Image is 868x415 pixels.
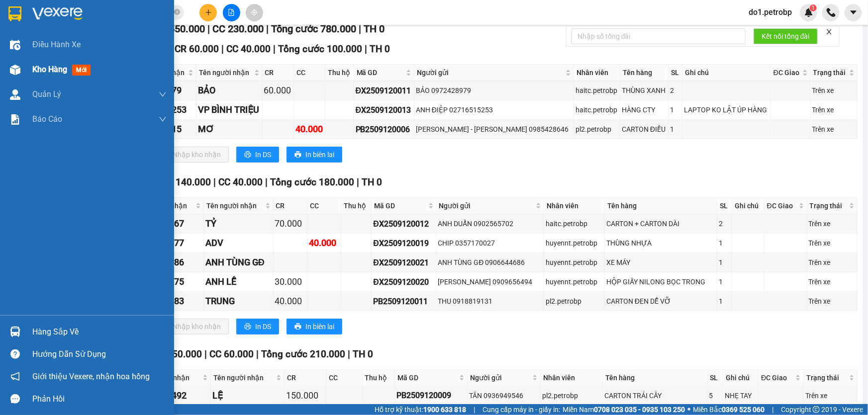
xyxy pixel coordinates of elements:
[809,257,856,268] div: Trên xe
[294,65,325,81] th: CC
[326,370,362,386] th: CC
[274,198,307,214] th: CR
[813,406,820,413] span: copyright
[174,8,180,17] span: close-circle
[544,198,605,214] th: Nhân viên
[309,236,339,250] div: 40.000
[606,238,715,249] div: THÙNG NHỰA
[773,67,800,78] span: ĐC Giao
[762,31,810,42] span: Kết nối tổng đài
[32,38,81,51] span: Điều hành xe
[416,85,572,96] div: BẢO 0972428979
[594,406,685,414] strong: 0708 023 035 - 0935 103 250
[213,176,216,188] span: |
[719,296,730,307] div: 1
[263,65,294,81] th: CR
[606,276,715,287] div: HỘP GIẤY NILONG BỌC TRONG
[204,272,274,292] td: ANH LỄ
[669,65,682,81] th: SL
[709,390,722,401] div: 5
[174,9,180,15] span: close-circle
[265,176,268,188] span: |
[810,200,847,211] span: Trạng thái
[10,327,20,337] img: warehouse-icon
[372,272,436,292] td: ĐX2509120020
[362,176,382,188] span: TH 0
[287,147,342,163] button: printerIn biên lai
[438,218,542,229] div: ANH DUẨN 0902565702
[223,4,240,21] button: file-add
[693,404,765,415] span: Miền Bắc
[563,404,685,415] span: Miền Nam
[469,390,539,401] div: TÂN 0936949546
[354,120,414,139] td: PB2509120006
[286,389,324,403] div: 150.000
[373,295,434,308] div: PB2509120011
[606,296,715,307] div: CARTON ĐEN DỄ VỠ
[199,4,217,21] button: plus
[285,370,326,386] th: CR
[719,238,730,249] div: 1
[845,4,862,21] button: caret-down
[32,65,67,74] span: Kho hàng
[356,104,412,116] div: ĐX2509120013
[439,200,534,211] span: Người gửi
[373,256,434,269] div: ĐX2509120021
[572,28,746,44] input: Nhập số tổng đài
[204,253,274,272] td: ANH TÙNG GĐ
[372,234,436,253] td: ĐX2509120019
[72,65,91,76] span: mới
[209,348,254,360] span: CC 60.000
[606,257,715,268] div: XE MÁY
[294,151,301,159] span: printer
[372,292,436,311] td: PB2509120011
[375,404,466,415] span: Hỗ trợ kỹ thuật:
[204,214,274,234] td: TỶ
[175,43,219,55] span: CR 60.000
[603,370,708,386] th: Tên hàng
[271,23,356,35] span: Tổng cước 780.000
[546,218,603,229] div: haitc.petrobp
[359,23,361,35] span: |
[275,275,305,289] div: 30.000
[206,200,263,211] span: Tên người nhận
[244,151,251,159] span: printer
[295,122,323,136] div: 40.000
[159,115,167,123] span: down
[722,406,765,414] strong: 0369 525 060
[741,6,800,18] span: do1.petrobp
[205,294,272,308] div: TRUNG
[325,65,354,81] th: Thu hộ
[294,323,301,331] span: printer
[670,85,680,96] div: 2
[827,8,836,17] img: phone-icon
[159,90,167,98] span: down
[417,67,564,78] span: Người gửi
[356,123,412,136] div: PB2509120006
[719,276,730,287] div: 1
[372,214,436,234] td: ĐX2509120012
[10,89,20,100] img: warehouse-icon
[196,120,263,139] td: MƠ
[198,122,261,136] div: MƠ
[152,348,202,360] span: CR 150.000
[32,392,167,407] div: Phản hồi
[212,389,283,403] div: LỆ
[354,81,414,100] td: ĐX2509120011
[364,23,385,35] span: TH 0
[622,85,667,96] div: THÙNG XANH
[205,236,272,250] div: ADV
[357,176,359,188] span: |
[622,104,667,115] div: HÀNG CTY
[670,104,680,115] div: 1
[416,104,572,115] div: ANH ĐIỆP 02716515253
[205,217,272,231] div: TỶ
[373,276,434,288] div: ĐX2509120020
[732,198,765,214] th: Ghi chú
[546,296,603,307] div: pl2.petrobp
[576,124,618,135] div: pl2.petrobp
[244,323,251,331] span: printer
[620,65,669,81] th: Tên hàng
[353,348,373,360] span: TH 0
[204,348,207,360] span: |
